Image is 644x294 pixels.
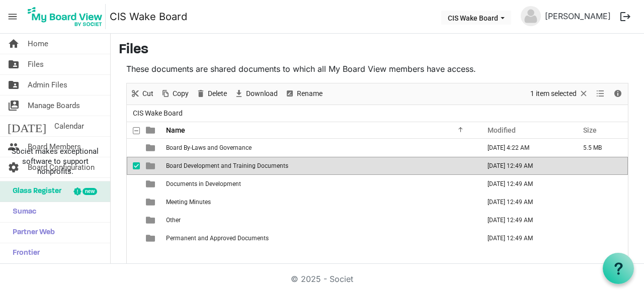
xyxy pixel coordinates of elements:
[573,229,628,247] td: is template cell column header Size
[131,107,185,120] span: CIS Wake Board
[8,202,36,222] span: Sumac
[129,87,155,100] button: Cut
[583,126,597,134] span: Size
[281,83,326,105] div: Rename
[25,4,106,29] img: My Board View Logo
[8,75,20,95] span: folder_shared
[207,87,228,100] span: Delete
[8,243,40,263] span: Frontier
[127,193,140,211] td: checkbox
[8,116,46,136] span: [DATE]
[157,83,192,105] div: Copy
[573,175,628,193] td: is template cell column header Size
[192,83,230,105] div: Delete
[127,175,140,193] td: checkbox
[573,157,628,175] td: is template cell column header Size
[166,162,288,169] span: Board Development and Training Documents
[140,157,163,175] td: is template cell column header type
[477,193,573,211] td: August 15, 2025 12:49 AM column header Modified
[166,199,211,206] span: Meeting Minutes
[163,139,477,157] td: Board By-Laws and Governance is template cell column header Name
[8,34,20,54] span: home
[8,95,20,116] span: switch_account
[166,217,181,224] span: Other
[529,87,591,100] button: Selection
[119,42,636,59] h3: Files
[296,87,324,100] span: Rename
[573,211,628,229] td: is template cell column header Size
[140,175,163,193] td: is template cell column header type
[529,87,578,100] span: 1 item selected
[28,137,81,157] span: Board Members
[283,87,325,100] button: Rename
[477,139,573,157] td: September 08, 2025 4:22 AM column header Modified
[291,274,353,284] a: © 2025 - Societ
[477,157,573,175] td: August 15, 2025 12:49 AM column header Modified
[541,6,615,26] a: [PERSON_NAME]
[140,139,163,157] td: is template cell column header type
[54,116,84,136] span: Calendar
[3,7,22,26] span: menu
[477,211,573,229] td: August 15, 2025 12:49 AM column header Modified
[615,6,636,27] button: logout
[488,126,516,134] span: Modified
[609,83,626,105] div: Details
[127,83,157,105] div: Cut
[477,175,573,193] td: August 15, 2025 12:49 AM column header Modified
[159,87,191,100] button: Copy
[594,87,606,100] button: View dropdownbutton
[166,235,269,242] span: Permanent and Approved Documents
[166,180,241,187] span: Documents in Development
[28,54,44,74] span: Files
[140,211,163,229] td: is template cell column header type
[573,193,628,211] td: is template cell column header Size
[166,144,252,151] span: Board By-Laws and Governance
[126,63,628,75] p: These documents are shared documents to which all My Board View members have access.
[163,175,477,193] td: Documents in Development is template cell column header Name
[127,139,140,157] td: checkbox
[28,34,48,54] span: Home
[527,83,592,105] div: Clear selection
[194,87,229,100] button: Delete
[477,229,573,247] td: August 15, 2025 12:49 AM column header Modified
[83,188,97,195] div: new
[8,223,55,243] span: Partner Web
[163,193,477,211] td: Meeting Minutes is template cell column header Name
[25,4,110,29] a: My Board View Logo
[172,87,190,100] span: Copy
[110,7,187,27] a: CIS Wake Board
[127,211,140,229] td: checkbox
[140,229,163,247] td: is template cell column header type
[611,87,625,100] button: Details
[245,87,279,100] span: Download
[127,229,140,247] td: checkbox
[5,146,106,176] span: Societ makes exceptional software to support nonprofits.
[141,87,154,100] span: Cut
[163,229,477,247] td: Permanent and Approved Documents is template cell column header Name
[8,54,20,74] span: folder_shared
[8,137,20,157] span: people
[8,181,61,202] span: Glass Register
[441,11,511,25] button: CIS Wake Board dropdownbutton
[230,83,281,105] div: Download
[573,139,628,157] td: 5.5 MB is template cell column header Size
[140,193,163,211] td: is template cell column header type
[592,83,609,105] div: View
[28,95,80,116] span: Manage Boards
[166,126,185,134] span: Name
[163,157,477,175] td: Board Development and Training Documents is template cell column header Name
[232,87,280,100] button: Download
[521,6,541,26] img: no-profile-picture.svg
[28,75,67,95] span: Admin Files
[127,157,140,175] td: checkbox
[163,211,477,229] td: Other is template cell column header Name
